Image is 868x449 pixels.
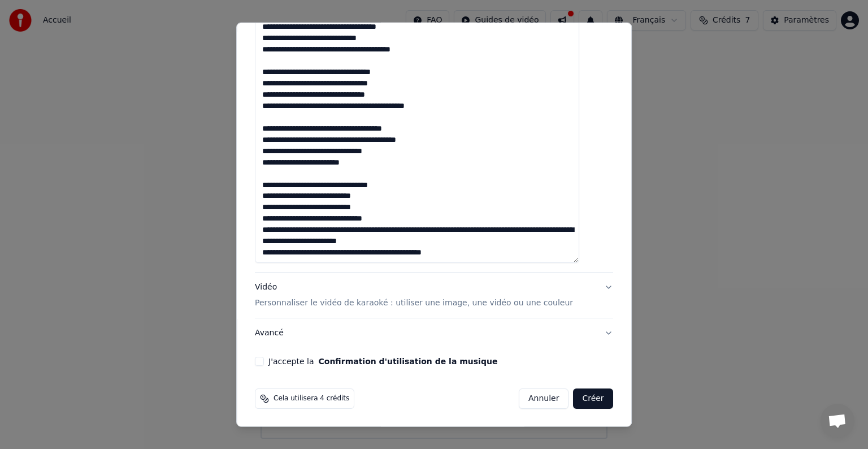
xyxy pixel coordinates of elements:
[574,388,613,409] button: Créer
[274,394,349,403] span: Cela utilisera 4 crédits
[255,282,573,309] div: Vidéo
[519,388,568,409] button: Annuler
[319,357,498,365] button: J'accepte la
[255,297,573,309] p: Personnaliser le vidéo de karaoké : utiliser une image, une vidéo ou une couleur
[255,273,613,318] button: VidéoPersonnaliser le vidéo de karaoké : utiliser une image, une vidéo ou une couleur
[268,357,497,365] label: J'accepte la
[255,318,613,348] button: Avancé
